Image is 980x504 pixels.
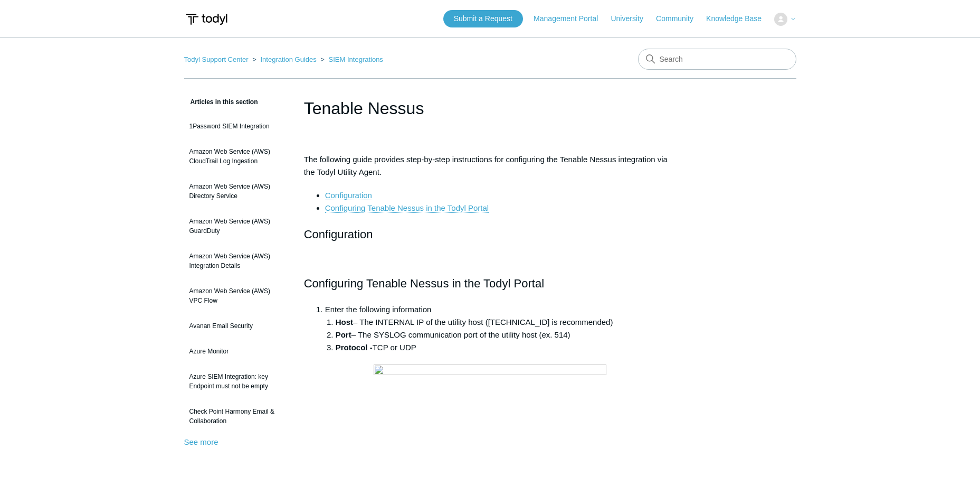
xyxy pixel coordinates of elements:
[336,316,677,329] li: – The INTERNAL IP of the utility host ([TECHNICAL_ID] is recommended)
[184,316,288,336] a: Avanan Email Security
[184,211,288,241] a: Amazon Web Service (AWS) GuardDuty
[304,225,677,244] h2: Configuration
[184,98,258,106] span: Articles in this section
[184,437,218,446] a: See more
[336,318,353,326] strong: Host
[304,274,677,293] h2: Configuring Tenable Nessus in the Todyl Portal
[325,191,372,200] a: Configuration
[184,55,251,63] li: Todyl Support Center
[304,96,677,121] h1: Tenable Nessus
[184,367,288,396] a: Azure SIEM Integration: key Endpoint must not be empty
[184,55,249,63] a: Todyl Support Center
[656,13,704,24] a: Community
[260,55,316,63] a: Integration Guides
[336,330,351,339] strong: Port
[638,49,796,70] input: Search
[184,246,288,276] a: Amazon Web Service (AWS) Integration Details
[325,203,489,213] a: Configuring Tenable Nessus in the Todyl Portal
[706,13,772,24] a: Knowledge Base
[336,341,677,354] li: TCP or UDP
[184,142,288,171] a: Amazon Web Service (AWS) CloudTrail Log Ingestion
[184,116,288,136] a: 1Password SIEM Integration
[184,402,288,431] a: Check Point Harmony Email & Collaboration
[184,281,288,311] a: Amazon Web Service (AWS) VPC Flow
[250,55,318,63] li: Integration Guides
[336,343,373,352] strong: Protocol -
[184,176,288,206] a: Amazon Web Service (AWS) Directory Service
[611,13,653,24] a: University
[184,341,288,361] a: Azure Monitor
[184,10,229,29] img: Todyl Support Center Help Center home page
[534,13,608,24] a: Management Portal
[336,329,677,341] li: – The SYSLOG communication port of the utility host (ex. 514)
[325,303,677,354] li: Enter the following information
[329,55,383,63] a: SIEM Integrations
[304,153,677,179] p: The following guide provides step-by-step instructions for configuring the Tenable Nessus integra...
[318,55,383,63] li: SIEM Integrations
[443,10,523,27] a: Submit a Request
